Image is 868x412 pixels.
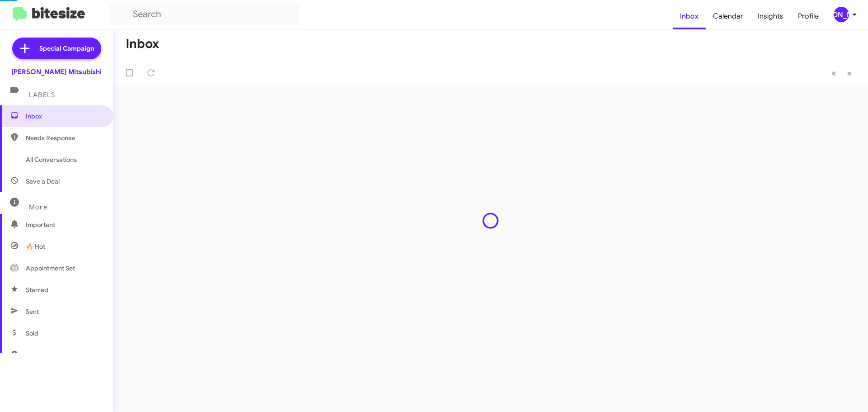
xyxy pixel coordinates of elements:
a: Special Campaign [12,38,101,59]
span: Sold Responded [26,350,74,360]
a: Insights [750,3,791,29]
span: Appointment Set [26,264,75,273]
div: [PERSON_NAME] [834,7,849,22]
h1: Inbox [126,37,159,51]
span: Special Campaign [39,44,94,53]
span: All Conversations [26,155,77,164]
div: [PERSON_NAME] Mitsubishi [11,67,102,76]
a: Calendar [706,3,750,29]
input: Search [109,4,299,25]
span: More [29,203,47,211]
button: Previous [826,64,842,82]
span: Inbox [26,112,103,121]
nav: Page navigation example [826,64,857,82]
span: Needs Response [26,133,103,142]
span: « [831,67,836,79]
a: Profile [791,3,826,29]
a: Inbox [673,3,706,29]
span: Save a Deal [26,177,60,186]
span: » [847,67,852,79]
button: [PERSON_NAME] [826,7,858,22]
span: Starred [26,285,48,294]
span: 🔥 Hot [26,242,45,251]
span: Important [26,220,103,229]
span: Labels [29,91,55,99]
button: Next [841,64,857,82]
span: Sent [26,307,39,316]
span: Sold [26,329,38,338]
